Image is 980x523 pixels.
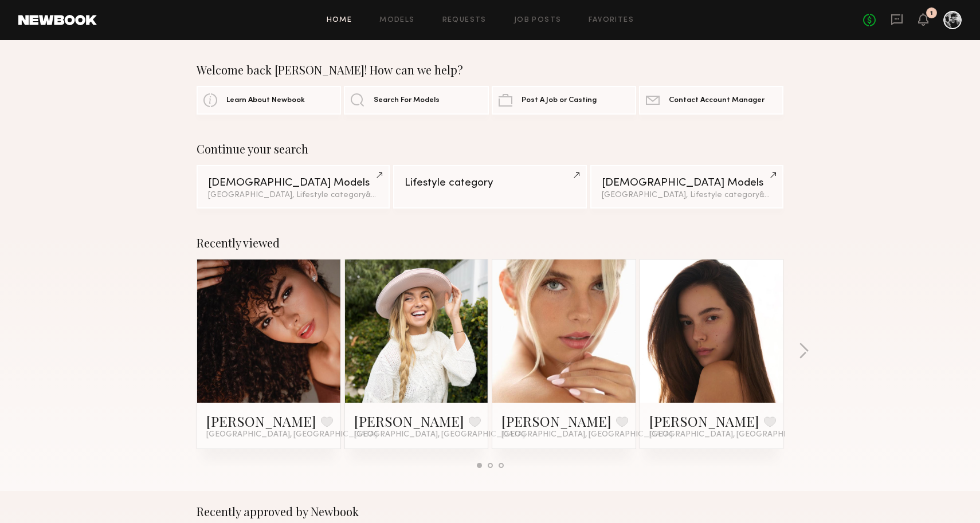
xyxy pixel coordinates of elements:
[501,412,611,430] a: [PERSON_NAME]
[602,178,772,188] div: [DEMOGRAPHIC_DATA] Models
[354,430,525,439] span: [GEOGRAPHIC_DATA], [GEOGRAPHIC_DATA]
[208,191,378,199] div: [GEOGRAPHIC_DATA], Lifestyle category
[327,17,352,24] a: Home
[226,97,305,104] span: Learn About Newbook
[206,430,377,439] span: [GEOGRAPHIC_DATA], [GEOGRAPHIC_DATA]
[197,63,783,77] div: Welcome back [PERSON_NAME]! How can we help?
[405,178,575,188] div: Lifestyle category
[197,86,341,115] a: Learn About Newbook
[197,142,783,156] div: Continue your search
[344,86,488,115] a: Search For Models
[522,97,597,104] span: Post A Job or Casting
[366,191,415,199] span: & 1 other filter
[208,178,378,188] div: [DEMOGRAPHIC_DATA] Models
[354,412,464,430] a: [PERSON_NAME]
[197,505,783,518] div: Recently approved by Newbook
[197,165,390,209] a: [DEMOGRAPHIC_DATA] Models[GEOGRAPHIC_DATA], Lifestyle category&1other filter
[649,430,820,439] span: [GEOGRAPHIC_DATA], [GEOGRAPHIC_DATA]
[669,97,765,104] span: Contact Account Manager
[442,17,487,24] a: Requests
[514,17,562,24] a: Job Posts
[589,17,634,24] a: Favorites
[393,165,586,209] a: Lifestyle category
[590,165,783,209] a: [DEMOGRAPHIC_DATA] Models[GEOGRAPHIC_DATA], Lifestyle category&1other filter
[374,97,440,104] span: Search For Models
[379,17,414,24] a: Models
[930,10,933,17] div: 1
[602,191,772,199] div: [GEOGRAPHIC_DATA], Lifestyle category
[492,86,636,115] a: Post A Job or Casting
[649,412,759,430] a: [PERSON_NAME]
[639,86,783,115] a: Contact Account Manager
[501,430,672,439] span: [GEOGRAPHIC_DATA], [GEOGRAPHIC_DATA]
[197,236,783,250] div: Recently viewed
[759,191,809,199] span: & 1 other filter
[206,412,316,430] a: [PERSON_NAME]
